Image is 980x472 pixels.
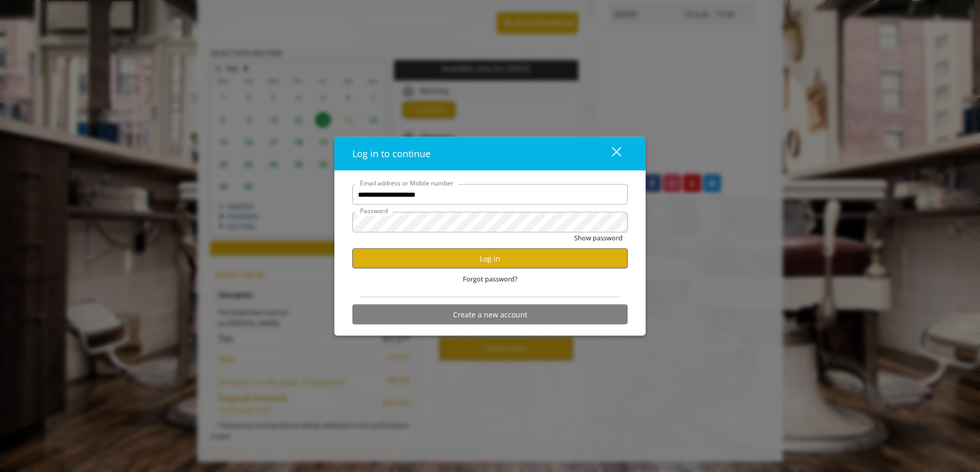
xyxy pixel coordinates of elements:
label: Email address or Mobile number [355,178,459,188]
input: Email address or Mobile number [352,184,628,205]
button: Show password [574,233,623,243]
input: Password [352,212,628,233]
button: close dialog [593,143,628,164]
button: Log in [352,249,628,269]
div: close dialog [600,146,620,161]
label: Password [355,206,393,216]
button: Create a new account [352,305,628,325]
span: Log in to continue [352,147,430,160]
span: Forgot password? [463,274,518,285]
